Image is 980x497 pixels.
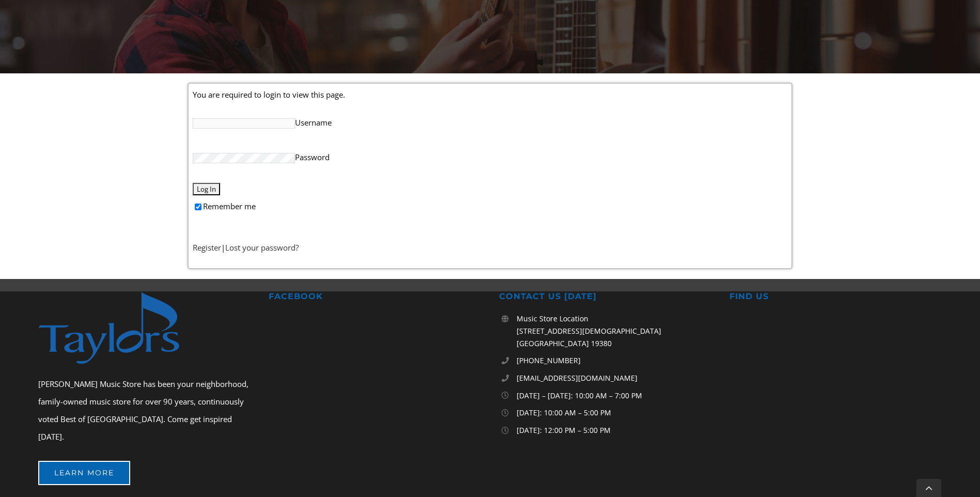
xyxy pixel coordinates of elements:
label: Password [193,147,787,168]
h2: FIND US [729,291,942,302]
a: [EMAIL_ADDRESS][DOMAIN_NAME] [517,372,711,384]
p: [DATE]: 12:00 PM – 5:00 PM [517,424,711,437]
span: Learn More [54,469,114,477]
p: [DATE] – [DATE]: 10:00 AM – 7:00 PM [517,390,711,402]
input: Remember me [195,204,201,210]
input: Log In [193,183,220,195]
label: Remember me [193,195,787,216]
p: Music Store Location [STREET_ADDRESS][DEMOGRAPHIC_DATA] [GEOGRAPHIC_DATA] 19380 [517,313,711,349]
p: | [193,241,787,254]
span: [EMAIL_ADDRESS][DOMAIN_NAME] [517,373,637,383]
img: footer-logo [38,291,201,365]
input: Username [193,118,295,129]
h2: FACEBOOK [269,291,481,302]
a: Lost your password? [225,242,299,253]
input: Password [193,153,295,163]
label: Username [193,112,787,133]
a: [PHONE_NUMBER] [517,354,711,367]
h2: CONTACT US [DATE] [499,291,711,302]
a: Learn More [38,461,130,485]
p: You are required to login to view this page. [193,88,787,101]
span: [PERSON_NAME] Music Store has been your neighborhood, family-owned music store for over 90 years,... [38,379,248,442]
a: Register [193,242,221,253]
p: [DATE]: 10:00 AM – 5:00 PM [517,407,711,419]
